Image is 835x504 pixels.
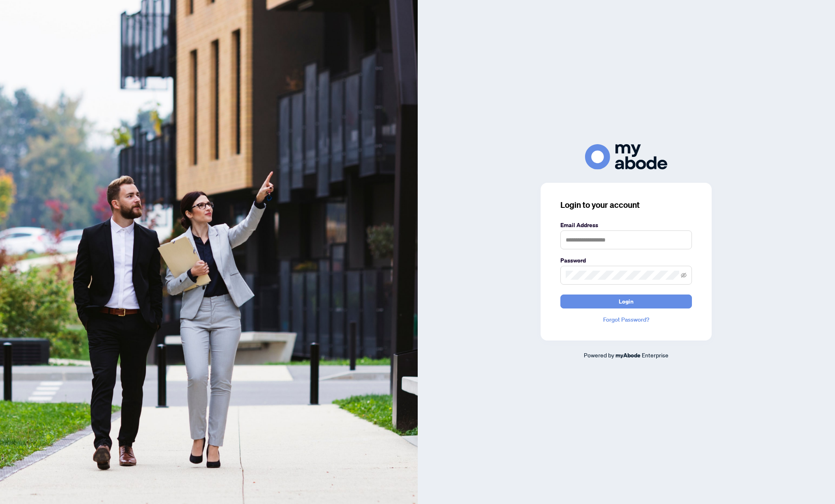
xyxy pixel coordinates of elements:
span: Enterprise [642,351,668,359]
span: Login [619,295,634,308]
label: Password [560,256,692,265]
a: Forgot Password? [560,315,692,324]
label: Email Address [560,221,692,230]
span: Powered by [584,351,614,359]
h3: Login to your account [560,199,692,211]
a: myAbode [615,351,641,360]
span: eye-invisible [681,272,687,278]
img: ma-logo [585,144,667,169]
button: Login [560,295,692,308]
